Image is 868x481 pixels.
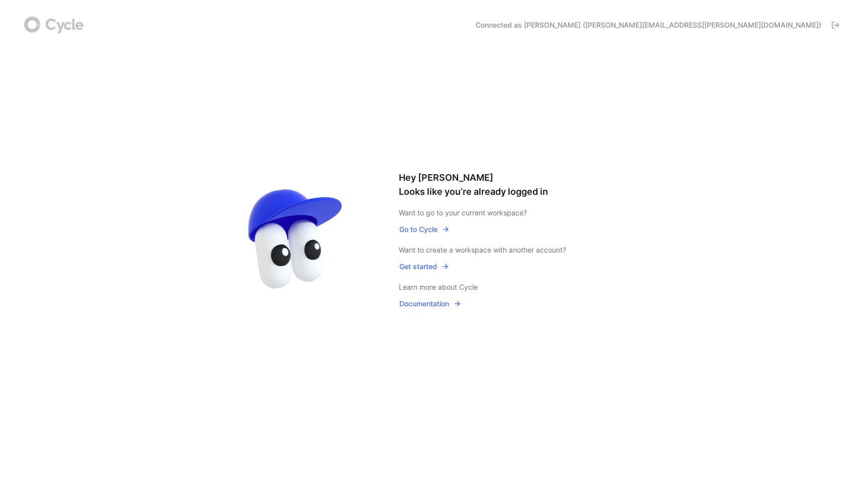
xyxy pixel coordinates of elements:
h1: Hey [PERSON_NAME] Looks like you’re already logged in [399,171,640,199]
span: Connected as [PERSON_NAME] ([PERSON_NAME][EMAIL_ADDRESS][PERSON_NAME][DOMAIN_NAME]) [476,20,821,30]
span: Documentation [399,298,461,310]
div: Learn more about Cycle [399,281,640,293]
button: Documentation [399,297,462,310]
span: Get started [399,261,449,273]
button: Get started [399,260,450,273]
button: Connected as [PERSON_NAME] ([PERSON_NAME][EMAIL_ADDRESS][PERSON_NAME][DOMAIN_NAME]) [471,17,844,33]
button: Go to Cycle [399,223,450,236]
div: Want to create a workspace with another account? [399,244,640,256]
img: avatar [228,173,364,308]
div: Want to go to your current workspace? [399,207,640,219]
